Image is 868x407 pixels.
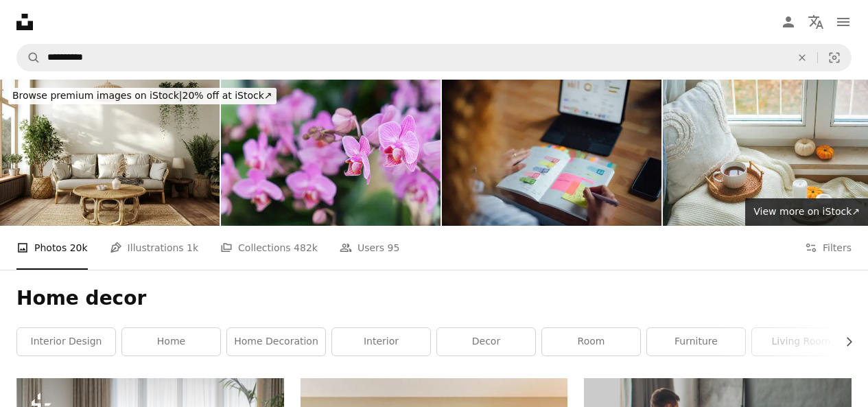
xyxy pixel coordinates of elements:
[830,8,857,36] button: Menu
[805,226,852,270] button: Filters
[221,80,441,226] img: Pink Orchids In Full Bloom With Soft Focus
[12,90,272,101] span: 20% off at iStock ↗
[220,226,318,270] a: Collections 482k
[836,328,852,356] button: scroll list to the right
[122,328,220,356] a: home
[753,206,860,217] span: View more on iStock ↗
[12,90,182,101] span: Browse premium images on iStock |
[187,240,198,255] span: 1k
[647,328,745,356] a: furniture
[16,286,852,311] h1: Home decor
[294,240,318,255] span: 482k
[745,198,868,226] a: View more on iStock↗
[388,240,400,255] span: 95
[110,226,198,270] a: Illustrations 1k
[442,80,661,226] img: Person Planning And Writing Notes In Cozy Cafe Setting
[16,14,33,30] a: Home — Unsplash
[17,328,115,356] a: interior design
[542,328,640,356] a: room
[775,8,802,36] a: Log in / Sign up
[818,45,851,71] button: Visual search
[227,328,325,356] a: home decoration
[17,45,40,71] button: Search Unsplash
[752,328,850,356] a: living room
[16,44,852,71] form: Find visuals sitewide
[340,226,400,270] a: Users 95
[332,328,430,356] a: interior
[787,45,817,71] button: Clear
[437,328,535,356] a: decor
[802,8,830,36] button: Language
